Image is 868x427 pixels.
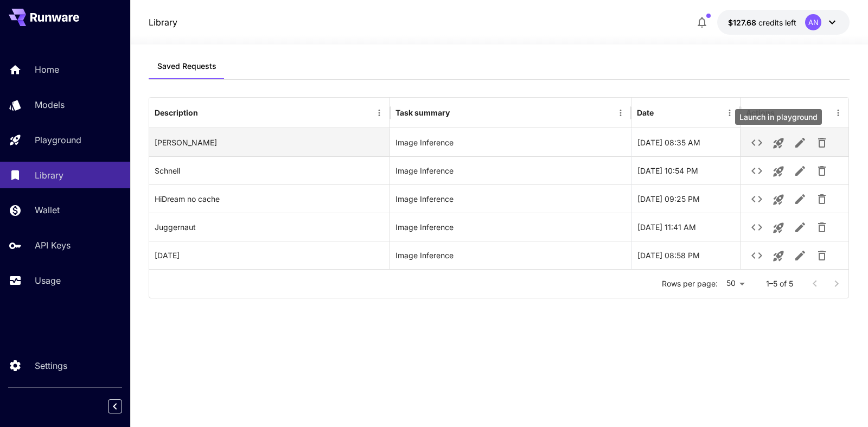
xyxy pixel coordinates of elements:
[149,16,177,29] nav: breadcrumb
[35,359,67,372] p: Settings
[395,241,626,269] div: Image Inference
[157,61,216,71] span: Saved Requests
[728,18,758,27] span: $127.68
[631,241,740,269] div: 04-06-2025 08:58 PM
[149,184,390,213] div: HiDream no cache
[149,213,390,241] div: Juggernaut
[149,241,390,269] div: Carnival
[372,105,387,120] button: Menu
[768,245,789,267] button: Launch in playground
[35,203,60,216] p: Wallet
[395,108,450,117] div: Task summary
[805,14,821,30] div: AN
[722,276,749,291] div: 50
[637,108,654,117] div: Date
[746,132,768,154] button: See details
[395,157,626,184] div: Image Inference
[155,108,198,117] div: Description
[631,156,740,184] div: 17-06-2025 10:54 PM
[451,105,466,120] button: Sort
[35,98,65,111] p: Models
[631,128,740,156] div: 24-08-2025 08:35 AM
[35,239,71,252] p: API Keys
[199,105,214,120] button: Sort
[746,188,768,210] button: See details
[35,63,59,76] p: Home
[655,105,670,120] button: Sort
[613,105,628,120] button: Menu
[631,184,740,213] div: 11-06-2025 09:25 PM
[831,105,846,120] button: Menu
[108,399,122,413] button: Collapse sidebar
[35,169,63,182] p: Library
[728,17,796,28] div: $127.67644
[768,132,789,154] button: Launch in playground
[746,245,768,266] button: See details
[766,278,793,289] p: 1–5 of 5
[35,133,81,146] p: Playground
[722,105,737,120] button: Menu
[768,189,789,211] button: Launch in playground
[116,397,130,416] div: Collapse sidebar
[149,156,390,184] div: Schnell
[768,217,789,239] button: Launch in playground
[768,161,789,182] button: Launch in playground
[735,109,822,125] div: Launch in playground
[395,185,626,213] div: Image Inference
[149,128,390,156] div: Qwen
[717,10,850,35] button: $127.67644AN
[35,274,61,287] p: Usage
[662,278,718,289] p: Rows per page:
[395,213,626,241] div: Image Inference
[149,16,177,29] a: Library
[746,160,768,182] button: See details
[758,18,796,27] span: credits left
[395,129,626,156] div: Image Inference
[746,216,768,238] button: See details
[631,213,740,241] div: 05-06-2025 11:41 AM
